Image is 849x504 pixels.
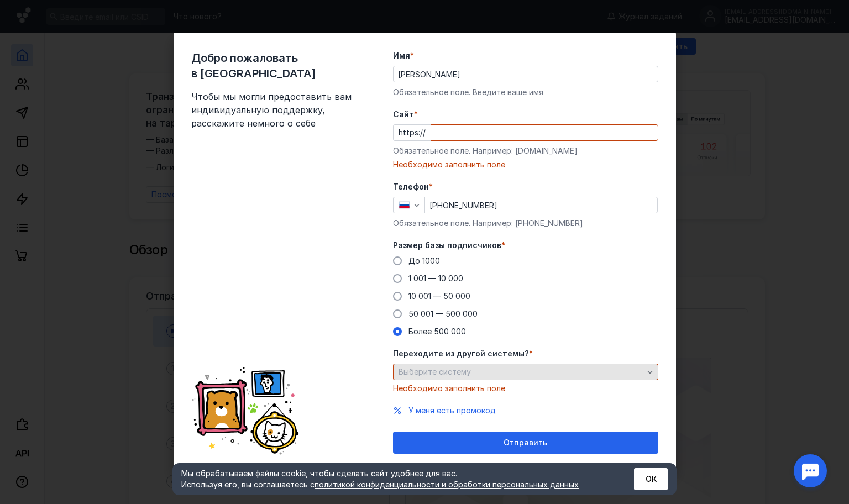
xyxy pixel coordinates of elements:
[408,291,470,301] span: 10 001 — 50 000
[408,256,440,265] span: До 1000
[393,218,658,229] div: Обязательное поле. Например: [PHONE_NUMBER]
[393,159,658,170] div: Необходимо заполнить поле
[634,468,668,490] button: ОК
[393,145,658,156] div: Обязательное поле. Например: [DOMAIN_NAME]
[393,348,529,359] span: Переходите из другой системы?
[393,364,658,380] button: Выберите систему
[393,50,410,61] span: Имя
[408,309,478,318] span: 50 001 — 500 000
[408,274,463,283] span: 1 001 — 10 000
[393,383,658,394] div: Необходимо заполнить поле
[191,90,357,130] span: Чтобы мы могли предоставить вам индивидуальную поддержку, расскажите немного о себе
[408,405,496,416] button: У меня есть промокод
[191,50,357,81] span: Добро пожаловать в [GEOGRAPHIC_DATA]
[393,240,501,251] span: Размер базы подписчиков
[393,432,658,454] button: Отправить
[315,480,579,489] a: политикой конфиденциальности и обработки персональных данных
[393,109,414,120] span: Cайт
[399,367,471,376] span: Выберите систему
[393,87,658,98] div: Обязательное поле. Введите ваше имя
[408,327,466,336] span: Более 500 000
[408,406,496,415] span: У меня есть промокод
[393,181,429,192] span: Телефон
[504,438,547,448] span: Отправить
[181,468,607,490] div: Мы обрабатываем файлы cookie, чтобы сделать сайт удобнее для вас. Используя его, вы соглашаетесь c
